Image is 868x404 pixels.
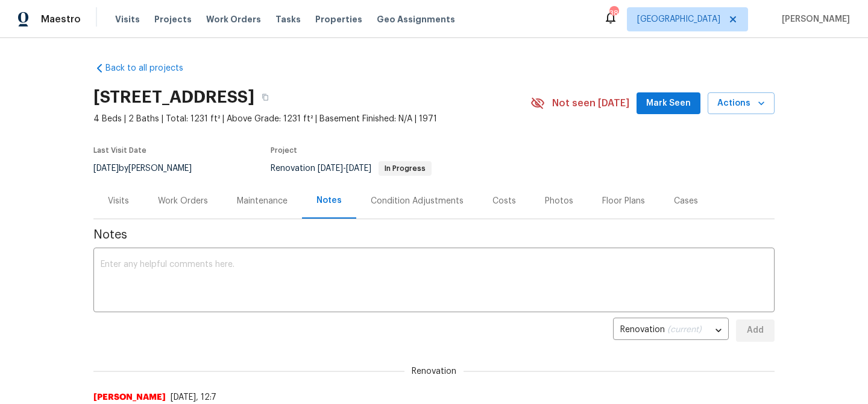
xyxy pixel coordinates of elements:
div: Floor Plans [602,195,645,207]
span: Tasks [275,15,301,24]
div: Costs [492,195,516,207]
div: Maintenance [237,195,288,207]
h2: [STREET_ADDRESS] [93,91,254,103]
span: (current) [667,325,702,334]
span: [DATE] [93,164,119,173]
span: Notes [93,229,775,241]
div: Condition Adjustments [371,195,464,207]
button: Actions [708,92,775,115]
a: Back to all projects [93,62,209,74]
div: by [PERSON_NAME] [93,161,206,176]
div: Notes [316,194,342,207]
div: Visits [108,195,129,207]
span: [GEOGRAPHIC_DATA] [637,13,720,25]
span: Maestro [41,13,81,25]
span: In Progress [380,165,430,172]
span: Renovation [404,365,464,377]
button: Mark Seen [637,92,700,115]
span: Last Visit Date [93,147,146,154]
div: Cases [674,195,698,207]
span: Not seen [DATE] [552,97,629,109]
span: Geo Assignments [377,13,455,25]
span: Actions [717,96,765,111]
button: Copy Address [254,86,276,108]
div: 38 [609,7,618,19]
span: Mark Seen [646,96,691,111]
span: Projects [154,13,192,25]
div: Photos [545,195,573,207]
span: Properties [315,13,362,25]
div: Work Orders [158,195,208,207]
span: [PERSON_NAME] [777,13,850,25]
span: [PERSON_NAME] [93,391,166,403]
span: [DATE] [346,164,371,173]
span: [DATE] [318,164,343,173]
span: - [318,164,371,173]
span: Visits [115,13,140,25]
span: Work Orders [206,13,261,25]
span: Project [271,147,297,154]
span: 4 Beds | 2 Baths | Total: 1231 ft² | Above Grade: 1231 ft² | Basement Finished: N/A | 1971 [93,113,530,125]
span: Renovation [271,164,432,173]
span: [DATE], 12:7 [171,393,216,402]
div: Renovation (current) [613,316,729,345]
